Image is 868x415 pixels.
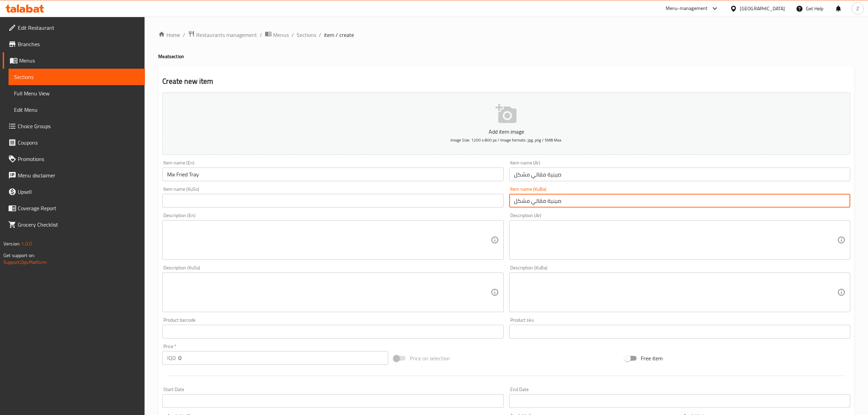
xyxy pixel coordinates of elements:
[162,76,850,86] h2: Create new item
[18,24,139,32] span: Edit Restaurant
[3,52,145,69] a: Menus
[740,5,785,12] div: [GEOGRAPHIC_DATA]
[18,204,139,212] span: Coverage Report
[3,134,145,151] a: Coupons
[410,354,450,362] span: Price on selection
[509,194,850,207] input: Enter name KuBa
[3,251,35,260] span: Get support on:
[178,351,388,365] input: Please enter price
[273,31,289,39] span: Menus
[173,128,840,136] p: Add item image
[14,89,139,97] span: Full Menu View
[162,92,850,155] button: Add item imageImage Size: 1200 x 800 px / Image formats: jpg, png / 5MB Max.
[188,30,257,39] a: Restaurants management
[260,31,262,39] li: /
[158,30,854,39] nav: breadcrumb
[196,31,257,39] span: Restaurants management
[666,4,708,13] div: Menu-management
[158,31,180,39] a: Home
[3,200,145,216] a: Coverage Report
[18,138,139,147] span: Coupons
[18,155,139,163] span: Promotions
[14,106,139,114] span: Edit Menu
[265,30,289,39] a: Menus
[158,53,854,60] h4: Meat section
[856,5,859,12] span: Z
[14,73,139,81] span: Sections
[162,194,503,207] input: Enter name KuSo
[297,31,316,39] a: Sections
[167,354,176,362] p: IQD
[509,325,850,338] input: Please enter product sku
[641,354,663,362] span: Free item
[18,40,139,48] span: Branches
[291,31,294,39] li: /
[18,188,139,196] span: Upsell
[3,19,145,36] a: Edit Restaurant
[9,102,145,118] a: Edit Menu
[183,31,185,39] li: /
[162,325,503,338] input: Please enter product barcode
[324,31,354,39] span: item / create
[3,151,145,167] a: Promotions
[3,167,145,184] a: Menu disclaimer
[18,220,139,229] span: Grocery Checklist
[162,168,503,181] input: Enter name En
[319,31,321,39] li: /
[3,216,145,233] a: Grocery Checklist
[18,171,139,179] span: Menu disclaimer
[3,239,20,248] span: Version:
[3,118,145,134] a: Choice Groups
[18,122,139,130] span: Choice Groups
[450,136,562,144] span: Image Size: 1200 x 800 px / Image formats: jpg, png / 5MB Max.
[3,36,145,52] a: Branches
[9,85,145,102] a: Full Menu View
[3,258,47,267] a: Support.OpsPlatform
[19,56,139,65] span: Menus
[509,168,850,181] input: Enter name Ar
[3,184,145,200] a: Upsell
[9,69,145,85] a: Sections
[21,239,32,248] span: 1.0.0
